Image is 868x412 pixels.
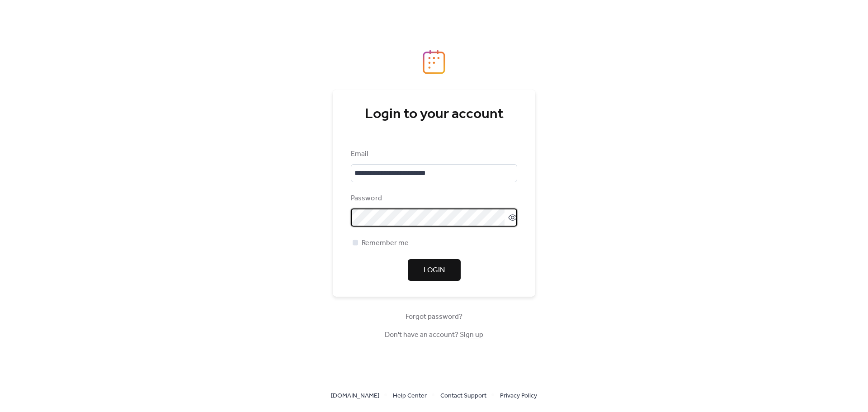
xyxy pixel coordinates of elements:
a: Privacy Policy [500,390,537,401]
span: Login [424,265,445,276]
span: Remember me [362,238,409,249]
span: Contact Support [440,391,486,402]
a: Help Center [393,390,427,401]
span: Privacy Policy [500,391,537,402]
a: Contact Support [440,390,486,401]
button: Login [408,259,461,281]
div: Login to your account [351,105,517,123]
span: Help Center [393,391,427,402]
img: logo [423,50,445,74]
a: Forgot password? [406,314,462,319]
a: [DOMAIN_NAME] [331,390,379,401]
span: Forgot password? [406,312,462,322]
div: Email [351,149,515,160]
div: Password [351,193,515,204]
a: Sign up [460,328,483,342]
span: Don't have an account? [385,330,483,341]
span: [DOMAIN_NAME] [331,391,379,402]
